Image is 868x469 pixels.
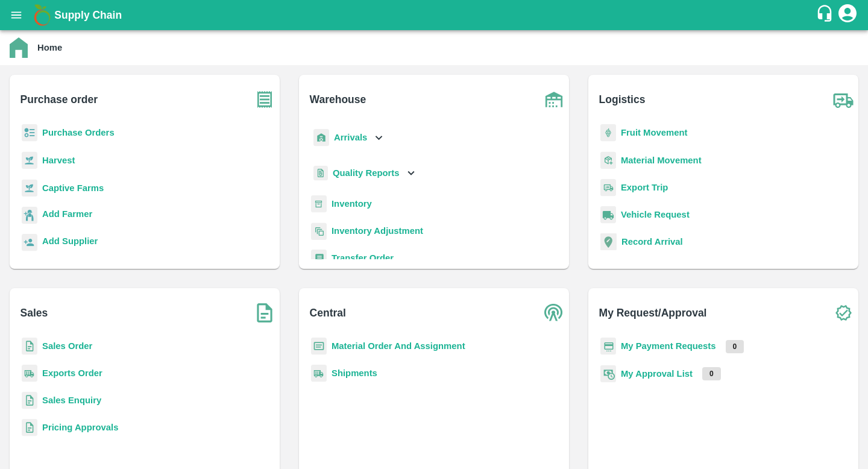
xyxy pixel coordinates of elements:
[42,236,98,246] b: Add Supplier
[621,156,702,165] a: Material Movement
[310,91,366,108] b: Warehouse
[22,338,37,355] img: sales
[600,151,616,169] img: material
[311,222,327,240] img: inventory
[311,195,327,213] img: whInventory
[2,1,30,29] button: open drawer
[313,129,329,146] img: whArrival
[313,166,328,181] img: qualityReport
[250,298,280,328] img: soSales
[22,151,37,169] img: harvest
[600,365,616,383] img: approval
[600,124,616,142] img: fruit
[310,304,346,321] b: Central
[42,341,92,351] a: Sales Order
[599,304,707,321] b: My Request/Approval
[726,340,744,353] p: 0
[22,419,37,436] img: sales
[621,128,688,137] a: Fruit Movement
[539,298,569,328] img: central
[22,207,37,224] img: farmer
[311,124,386,151] div: Arrivals
[332,226,423,236] a: Inventory Adjustment
[22,124,37,142] img: reciept
[621,183,668,192] a: Export Trip
[333,168,400,178] b: Quality Reports
[621,210,690,219] a: Vehicle Request
[332,253,394,263] a: Transfer Order
[22,392,37,409] img: sales
[42,395,101,405] a: Sales Enquiry
[311,365,327,382] img: shipments
[22,234,37,251] img: supplier
[20,91,98,108] b: Purchase order
[311,338,327,355] img: centralMaterial
[311,161,418,186] div: Quality Reports
[250,84,280,115] img: purchase
[22,179,37,197] img: harvest
[332,368,377,378] a: Shipments
[600,233,617,250] img: recordArrival
[10,37,28,58] img: home
[702,367,721,380] p: 0
[311,250,327,267] img: whTransfer
[332,341,465,351] a: Material Order And Assignment
[334,133,367,142] b: Arrivals
[621,369,693,379] a: My Approval List
[600,206,616,224] img: vehicle
[600,338,616,355] img: payment
[828,298,858,328] img: check
[42,423,118,432] a: Pricing Approvals
[837,2,858,28] div: account of current user
[621,237,683,247] a: Record Arrival
[42,156,75,165] a: Harvest
[42,209,92,219] b: Add Farmer
[20,304,48,321] b: Sales
[42,368,102,378] a: Exports Order
[828,84,858,115] img: truck
[332,199,372,209] a: Inventory
[539,84,569,115] img: warehouse
[54,9,122,21] b: Supply Chain
[30,3,54,27] img: logo
[42,234,98,251] a: Add Supplier
[42,183,104,193] a: Captive Farms
[42,207,92,224] a: Add Farmer
[37,43,62,52] b: Home
[22,365,37,382] img: shipments
[42,128,115,137] a: Purchase Orders
[816,4,837,26] div: customer-support
[621,341,716,351] a: My Payment Requests
[54,7,816,24] a: Supply Chain
[599,91,646,108] b: Logistics
[600,179,616,197] img: delivery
